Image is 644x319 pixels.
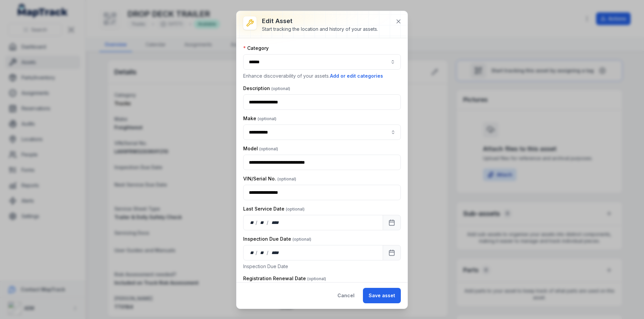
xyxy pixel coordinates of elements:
[256,219,258,226] div: /
[243,206,305,212] label: Last Service Date
[258,219,267,226] div: month,
[243,236,311,242] label: Inspection Due Date
[383,215,401,230] button: Calendar
[383,245,401,260] button: Calendar
[258,249,267,256] div: month,
[269,219,281,226] div: year,
[269,249,281,256] div: year,
[243,45,269,52] label: Category
[243,115,276,122] label: Make
[262,26,378,32] div: Start tracking the location and history of your assets.
[243,85,290,92] label: Description
[267,219,269,226] div: /
[330,72,383,80] button: Add or edit categories
[256,249,258,256] div: /
[249,219,256,226] div: day,
[249,249,256,256] div: day,
[267,249,269,256] div: /
[243,145,278,152] label: Model
[262,16,378,26] h3: Edit asset
[243,72,401,80] p: Enhance discoverability of your assets.
[363,288,401,303] button: Save asset
[243,125,401,140] input: asset-edit:cf[8261eee4-602e-4976-b39b-47b762924e3f]-label
[243,275,326,282] label: Registration Renewal Date
[243,263,401,270] p: Inspection Due Date
[332,288,360,303] button: Cancel
[243,175,296,182] label: VIN/Serial No.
